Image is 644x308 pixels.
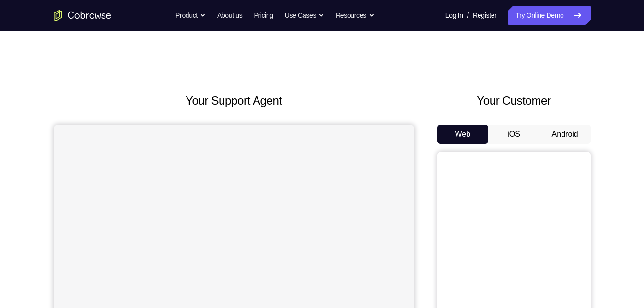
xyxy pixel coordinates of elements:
[217,6,242,25] a: About us
[54,10,111,21] a: Go to the home page
[508,6,590,25] a: Try Online Demo
[539,125,591,144] button: Android
[437,92,591,109] h2: Your Customer
[437,125,489,144] button: Web
[473,6,496,25] a: Register
[176,6,206,25] button: Product
[254,6,273,25] a: Pricing
[54,92,414,109] h2: Your Support Agent
[336,6,375,25] button: Resources
[488,125,539,144] button: iOS
[445,6,463,25] a: Log In
[467,10,469,21] span: /
[285,6,324,25] button: Use Cases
